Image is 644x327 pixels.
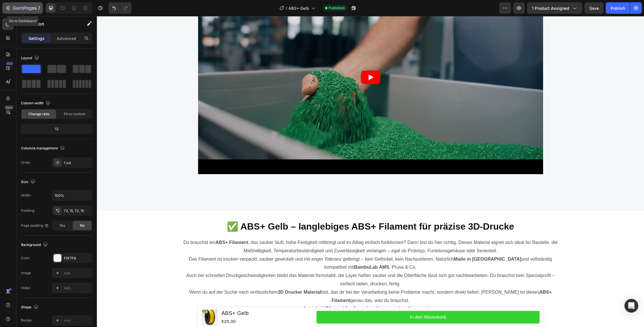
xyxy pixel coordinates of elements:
span: Fit to content [64,111,85,117]
p: Advanced [57,35,76,41]
p: Du brauchst ein , das sauber läuft, hohe Festigkeit mitbringt und im Alltag einfach funktioniert?... [83,222,464,239]
div: Open Intercom Messenger [624,299,638,313]
strong: ABS+ Filament [235,274,455,287]
p: Jetzt direkt – ohne Umwege, ohne Kompromisse. [83,288,464,297]
div: Video [21,285,30,291]
strong: BambuLab AMS [257,249,292,253]
div: F5F7F8 [64,256,91,261]
span: ABS+ Gelb [288,5,309,11]
strong: Made in [GEOGRAPHIC_DATA] [357,241,424,245]
div: Beta [4,105,14,110]
button: Play [264,54,283,68]
div: Image [21,270,31,276]
div: 72, 15, 72, 15 [64,208,91,213]
div: Add... [64,271,91,276]
input: Auto [52,190,92,201]
div: Add... [64,318,91,323]
iframe: Design area [97,16,644,327]
div: Size [21,178,36,186]
div: Layout [21,54,40,62]
span: Yes [59,223,65,228]
div: Column width [21,99,51,107]
button: In den Warenkorb [220,295,443,308]
p: Auch bei schnellen Druckgeschwindigkeiten bleibt das Material formstabil, die Layer haften sauber... [83,255,464,272]
div: Width [21,193,30,198]
button: Publish [606,2,630,14]
span: / [286,5,287,11]
p: Settings [28,35,45,41]
span: Save [589,6,599,11]
p: Section [28,20,75,27]
button: 7 [2,2,43,14]
div: 12 [22,125,91,133]
div: In den Warenkorb [313,297,349,305]
div: Padding [21,208,34,213]
div: Border [21,318,32,323]
button: Save [584,2,603,14]
p: 7 [38,5,40,11]
strong: Filament kaufen [229,290,264,295]
div: Undo/Redo [108,2,132,14]
div: Publish [611,5,625,11]
div: 450 [5,61,14,66]
strong: ABS+ Filament [119,224,151,229]
h1: ABS+ Gelb [124,293,153,302]
div: Columns management [21,145,66,152]
span: Change ratio [28,111,49,117]
div: Background [21,241,49,249]
strong: 3D Drucker Material [181,274,224,278]
span: No [80,223,85,228]
div: Shape [21,303,39,311]
h2: ✅ ABS+ Gelb – langlebiges ABS+ Filament für präzise 3D-Drucke [101,204,446,217]
div: 1 col [64,160,91,166]
div: Add... [64,286,91,291]
span: Published [329,5,344,11]
span: 1 product assigned [532,5,569,11]
div: Order [21,160,30,165]
button: 1 product assigned [527,2,582,14]
div: Page padding [21,223,49,228]
div: Color [21,255,30,261]
p: Wenn du auf der Suche nach verlässlichem bist, das dir bei der Verarbeitung keine Probleme macht,... [83,272,464,289]
p: Das Filament ist trocken verpackt, sauber gewickelt und mit enger Toleranz gefertigt – kein Gefri... [83,239,464,256]
div: €25,00 [124,302,153,309]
